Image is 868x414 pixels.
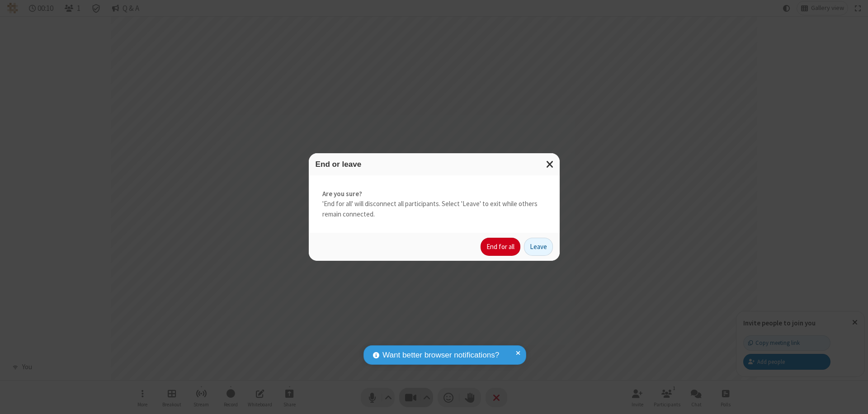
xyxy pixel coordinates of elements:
button: Close modal [541,153,560,175]
button: End for all [481,238,520,256]
button: Leave [524,238,553,256]
span: Want better browser notifications? [382,349,499,361]
div: 'End for all' will disconnect all participants. Select 'Leave' to exit while others remain connec... [309,175,560,233]
h3: End or leave [316,160,553,169]
strong: Are you sure? [322,189,546,199]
